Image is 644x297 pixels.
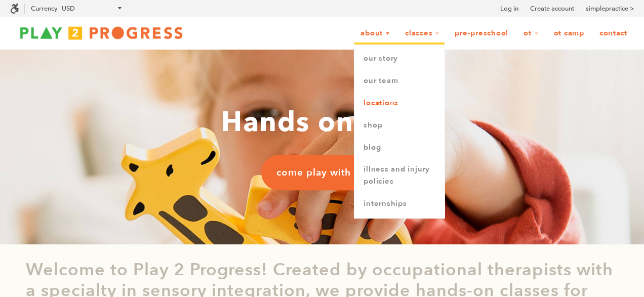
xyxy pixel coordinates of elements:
[354,48,445,70] a: Our Story
[448,24,515,43] a: Pre-Preschool
[261,155,383,190] a: come play with us!
[10,23,192,43] img: Play2Progress logo
[586,4,634,14] a: simplepractice >
[31,5,57,12] label: Currency
[593,24,634,43] a: Contact
[354,158,445,193] a: Illness and Injury Policies
[547,24,591,43] a: OT Camp
[354,24,396,43] a: About
[354,137,445,159] a: Blog
[276,166,368,179] span: come play with us!
[500,4,518,14] a: Log in
[530,4,574,14] a: Create account
[354,114,445,137] a: Shop
[354,193,445,215] a: Internships
[354,70,445,92] a: Our Team
[517,24,545,43] a: OT
[354,92,445,114] a: Locations
[398,24,446,43] a: Classes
